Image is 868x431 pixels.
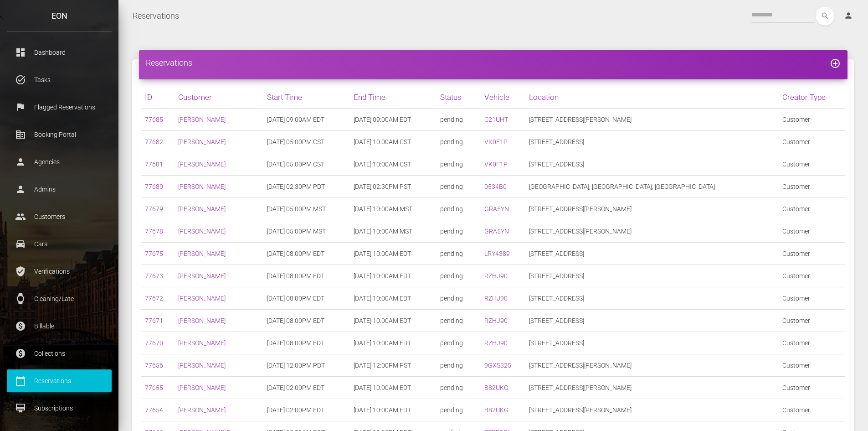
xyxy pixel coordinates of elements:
[350,377,437,399] td: [DATE] 10:00AM EDT
[7,96,112,119] a: flag Flagged Reservations
[484,406,508,414] a: B82UKG
[525,153,779,176] td: [STREET_ADDRESS]
[525,198,779,220] td: [STREET_ADDRESS][PERSON_NAME]
[178,161,226,168] a: [PERSON_NAME]
[525,399,779,421] td: [STREET_ADDRESS][PERSON_NAME]
[14,319,105,333] p: Billable
[14,374,105,388] p: Reservations
[484,228,509,235] a: GRA5YN
[263,109,350,131] td: [DATE] 09:00AM EDT
[263,86,350,109] th: Start Time
[525,86,779,109] th: Location
[437,86,481,109] th: Status
[437,153,481,176] td: pending
[14,46,105,59] p: Dashboard
[484,339,508,347] a: RZHJ90
[7,68,112,91] a: task_alt Tasks
[263,176,350,198] td: [DATE] 02:30PM PDT
[14,347,105,360] p: Collections
[484,272,508,280] a: RZHJ90
[178,138,226,145] a: [PERSON_NAME]
[437,131,481,153] td: pending
[350,153,437,176] td: [DATE] 10:00AM CST
[178,205,226,213] a: [PERSON_NAME]
[178,228,226,235] a: [PERSON_NAME]
[816,7,834,26] i: search
[14,73,105,87] p: Tasks
[484,384,508,391] a: B82UKG
[350,332,437,354] td: [DATE] 10:00AM EDT
[837,7,861,25] a: person
[145,317,163,324] a: 77671
[7,151,112,173] a: person Agencies
[145,406,163,414] a: 77654
[175,86,263,109] th: Customer
[263,354,350,377] td: [DATE] 12:00PM PDT
[437,399,481,421] td: pending
[7,178,112,201] a: person Admins
[7,233,112,255] a: drive_eta Cars
[350,86,437,109] th: End Time
[350,109,437,131] td: [DATE] 09:00AM EDT
[525,176,779,198] td: [GEOGRAPHIC_DATA], [GEOGRAPHIC_DATA], [GEOGRAPHIC_DATA]
[178,339,226,347] a: [PERSON_NAME]
[844,11,853,20] i: person
[779,220,845,243] td: Customer
[484,250,510,257] a: LRY4389
[263,243,350,265] td: [DATE] 08:00PM EDT
[525,131,779,153] td: [STREET_ADDRESS]
[350,310,437,332] td: [DATE] 10:00AM EDT
[178,384,226,391] a: [PERSON_NAME]
[145,339,163,347] a: 77670
[437,377,481,399] td: pending
[437,198,481,220] td: pending
[350,131,437,153] td: [DATE] 10:00AM CST
[830,58,841,68] a: add_circle_outline
[7,287,112,310] a: watch Cleaning/Late
[484,317,508,324] a: RZHJ90
[525,220,779,243] td: [STREET_ADDRESS][PERSON_NAME]
[779,131,845,153] td: Customer
[7,397,112,420] a: card_membership Subscriptions
[263,220,350,243] td: [DATE] 05:00PM MST
[145,384,163,391] a: 77655
[178,362,226,369] a: [PERSON_NAME]
[145,205,163,213] a: 77679
[437,176,481,198] td: pending
[830,58,841,69] i: add_circle_outline
[145,228,163,235] a: 77678
[481,86,525,109] th: Vehicle
[263,377,350,399] td: [DATE] 02:00PM EDT
[779,377,845,399] td: Customer
[263,153,350,176] td: [DATE] 05:00PM CST
[178,272,226,280] a: [PERSON_NAME]
[7,123,112,146] a: corporate_fare Booking Portal
[525,354,779,377] td: [STREET_ADDRESS][PERSON_NAME]
[779,310,845,332] td: Customer
[437,243,481,265] td: pending
[350,243,437,265] td: [DATE] 10:00AM EDT
[178,250,226,257] a: [PERSON_NAME]
[350,265,437,287] td: [DATE] 10:00AM EDT
[14,210,105,223] p: Customers
[484,116,508,123] a: C21UHT
[145,362,163,369] a: 77656
[263,399,350,421] td: [DATE] 02:00PM EDT
[484,138,508,145] a: VK0F1P
[14,182,105,196] p: Admins
[779,354,845,377] td: Customer
[145,183,163,190] a: 77680
[7,342,112,365] a: paid Collections
[7,369,112,392] a: calendar_today Reservations
[525,310,779,332] td: [STREET_ADDRESS]
[178,116,226,123] a: [PERSON_NAME]
[437,287,481,310] td: pending
[145,116,163,123] a: 77685
[14,128,105,141] p: Booking Portal
[779,399,845,421] td: Customer
[437,220,481,243] td: pending
[437,265,481,287] td: pending
[779,86,845,109] th: Creator Type
[7,260,112,283] a: verified_user Verifications
[14,292,105,306] p: Cleaning/Late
